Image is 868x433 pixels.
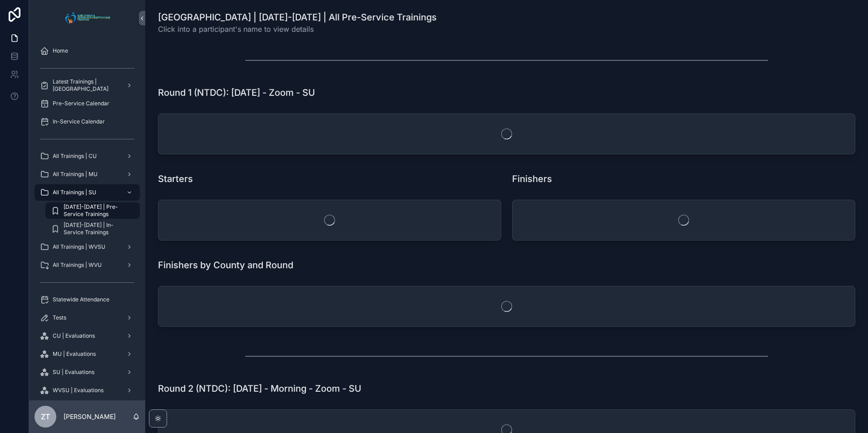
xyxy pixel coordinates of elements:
h1: Starters [158,172,193,185]
a: All Trainings | WVSU [35,239,140,255]
a: MU | Evaluations [35,346,140,362]
span: All Trainings | WVU [53,261,102,269]
span: ZT [41,411,50,422]
a: WVSU | Evaluations [35,382,140,399]
a: [DATE]-[DATE] | In-Service Trainings [45,221,140,237]
h1: Finishers [512,172,552,185]
img: App logo [63,11,112,25]
span: SU | Evaluations [53,369,94,376]
a: All Trainings | SU [35,184,140,201]
span: [DATE]-[DATE] | Pre-Service Trainings [64,203,131,218]
p: [PERSON_NAME] [64,412,116,421]
a: Home [35,43,140,59]
span: Latest Trainings | [GEOGRAPHIC_DATA] [53,78,119,93]
span: MU | Evaluations [53,350,96,358]
span: In-Service Calendar [53,118,105,125]
h1: Round 1 (NTDC): [DATE] - Zoom - SU [158,86,315,99]
span: [DATE]-[DATE] | In-Service Trainings [64,221,131,236]
a: Tests [35,310,140,326]
h1: [GEOGRAPHIC_DATA] | [DATE]-[DATE] | All Pre-Service Trainings [158,11,437,24]
div: scrollable content [29,36,145,400]
a: Latest Trainings | [GEOGRAPHIC_DATA] [35,77,140,93]
span: All Trainings | WVSU [53,243,105,251]
span: Tests [53,314,66,321]
span: Home [53,47,68,54]
span: Statewide Attendance [53,296,109,303]
a: In-Service Calendar [35,113,140,130]
a: CU | Evaluations [35,328,140,344]
h1: Round 2 (NTDC): [DATE] - Morning - Zoom - SU [158,382,361,395]
a: SU | Evaluations [35,364,140,380]
a: Pre-Service Calendar [35,95,140,112]
span: All Trainings | MU [53,171,98,178]
span: Click into a participant's name to view details [158,24,437,34]
span: All Trainings | CU [53,153,97,160]
a: All Trainings | WVU [35,257,140,273]
a: All Trainings | MU [35,166,140,182]
a: Statewide Attendance [35,291,140,308]
span: CU | Evaluations [53,332,95,340]
a: [DATE]-[DATE] | Pre-Service Trainings [45,202,140,219]
span: All Trainings | SU [53,189,96,196]
span: WVSU | Evaluations [53,387,104,394]
h1: Finishers by County and Round [158,259,293,271]
a: All Trainings | CU [35,148,140,164]
span: Pre-Service Calendar [53,100,109,107]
